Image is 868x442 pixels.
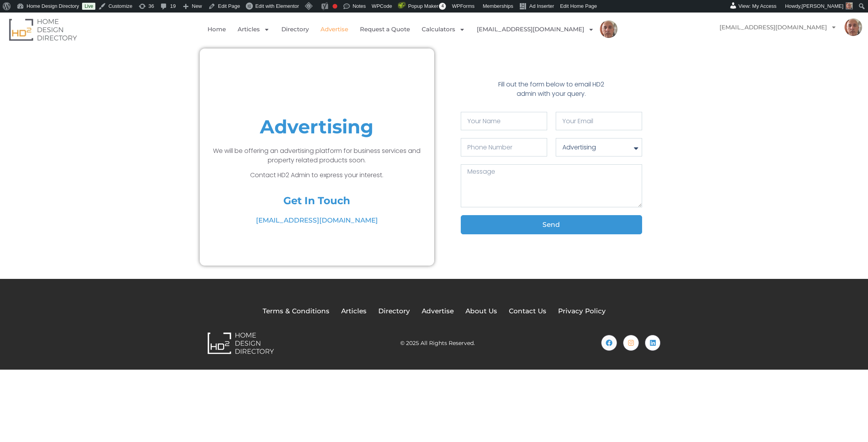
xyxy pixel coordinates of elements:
[341,306,367,316] a: Articles
[509,306,546,316] a: Contact Us
[333,4,337,9] div: Needs improvement
[439,3,446,10] span: 4
[477,20,594,38] a: [EMAIL_ADDRESS][DOMAIN_NAME]
[378,306,410,316] a: Directory
[542,221,560,228] span: Send
[712,18,845,36] a: [EMAIL_ADDRESS][DOMAIN_NAME]
[556,112,642,130] input: Your Email
[495,80,608,99] p: Fill out the form below to email HD2 admin with your query.
[461,215,642,234] button: Send
[360,20,410,38] a: Request a Quote
[600,20,617,38] img: Mark Czernkowski
[422,306,454,316] a: Advertise
[461,112,642,242] form: Contact Form
[176,20,649,38] nav: Menu
[320,20,348,38] a: Advertise
[281,20,309,38] a: Directory
[255,3,299,9] span: Edit with Elementor
[461,112,547,130] input: Your Name
[263,306,329,316] a: Terms & Conditions
[204,216,430,226] a: [EMAIL_ADDRESS][DOMAIN_NAME]
[256,216,378,226] span: [EMAIL_ADDRESS][DOMAIN_NAME]
[204,115,430,138] h1: Advertising
[422,20,465,38] a: Calculators
[82,3,95,10] a: Live
[465,306,497,316] a: About Us
[204,146,430,165] p: We will be offering an advertising platform for business services and property related products s...
[204,171,430,180] p: Contact HD2 Admin to express your interest.
[712,18,862,36] nav: Menu
[461,138,547,156] input: Only numbers and phone characters (#, -, *, etc) are accepted.
[208,20,226,38] a: Home
[802,3,843,9] span: [PERSON_NAME]
[400,340,475,346] h2: © 2025 All Rights Reserved.
[558,306,606,316] a: Privacy Policy
[283,194,350,208] h4: Get In Touch
[238,20,270,38] a: Articles
[845,18,862,36] img: Mark Czernkowski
